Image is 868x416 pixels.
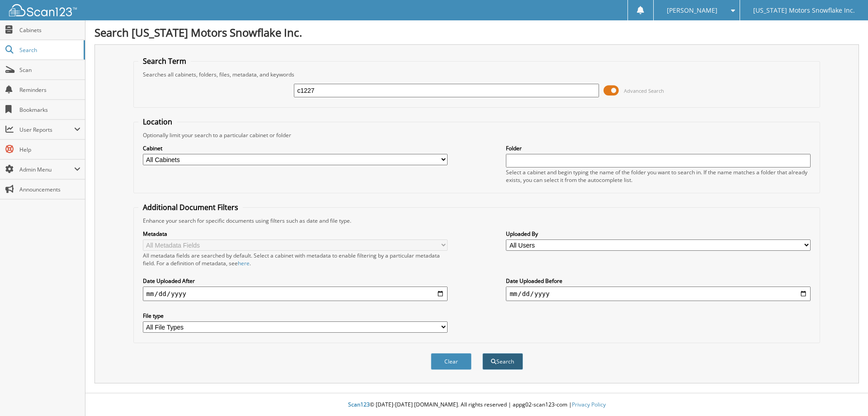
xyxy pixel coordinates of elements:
span: Admin Menu [19,166,74,173]
iframe: Chat Widget [823,373,868,416]
button: Search [482,353,523,370]
a: Privacy Policy [572,401,606,408]
div: All metadata fields are searched by default. Select a cabinet with metadata to enable filtering b... [143,252,448,267]
span: Reminders [19,86,80,94]
span: Cabinets [19,26,80,34]
legend: Additional Document Filters [138,202,243,212]
span: Advanced Search [624,87,664,94]
span: Scan123 [348,401,370,408]
label: Cabinet [143,144,448,152]
input: end [506,287,811,301]
span: Announcements [19,186,80,193]
span: [PERSON_NAME] [667,8,717,13]
input: start [143,287,448,301]
label: File type [143,312,448,320]
legend: Location [138,117,177,127]
label: Folder [506,144,811,152]
img: scan123-logo-white.svg [9,4,77,16]
span: Search [19,46,79,54]
label: Uploaded By [506,230,811,238]
h1: Search [US_STATE] Motors Snowflake Inc. [94,25,859,40]
button: Clear [431,353,472,370]
span: [US_STATE] Motors Snowflake Inc. [753,8,855,13]
label: Date Uploaded After [143,277,448,285]
div: © [DATE]-[DATE] [DOMAIN_NAME]. All rights reserved | appg02-scan123-com | [85,394,868,416]
a: here [238,259,250,267]
div: Select a cabinet and begin typing the name of the folder you want to search in. If the name match... [506,168,811,184]
div: Searches all cabinets, folders, files, metadata, and keywords [138,71,816,78]
legend: Search Term [138,56,191,66]
div: Optionally limit your search to a particular cabinet or folder [138,131,816,139]
span: Scan [19,66,80,74]
div: Enhance your search for specific documents using filters such as date and file type. [138,217,816,225]
label: Metadata [143,230,448,238]
span: User Reports [19,126,74,134]
span: Bookmarks [19,106,80,114]
span: Help [19,146,80,153]
label: Date Uploaded Before [506,277,811,285]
